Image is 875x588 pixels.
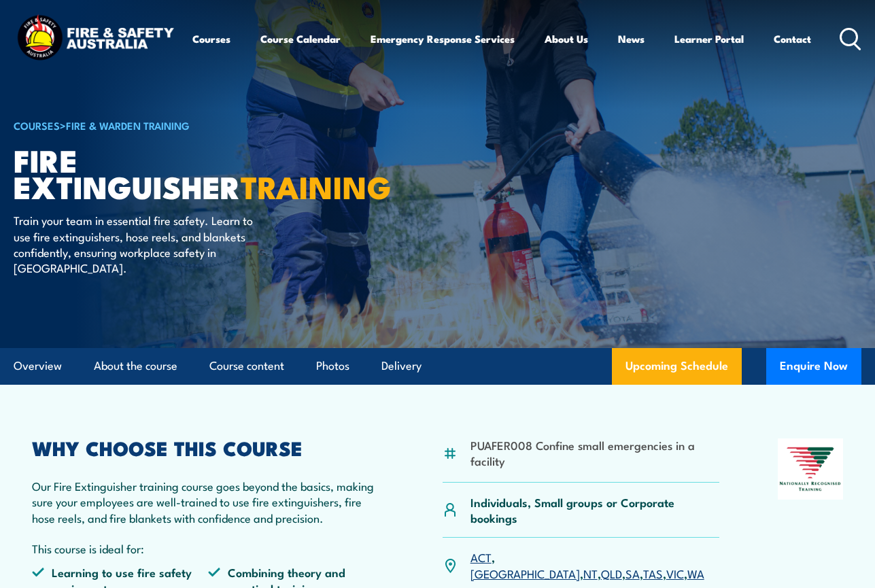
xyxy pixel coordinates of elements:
[470,494,719,526] p: Individuals, Small groups or Corporate bookings
[674,22,744,55] a: Learner Portal
[545,22,588,55] a: About Us
[612,348,742,385] a: Upcoming Schedule
[470,549,492,565] a: ACT
[470,437,719,469] li: PUAFER008 Confine small emergencies in a facility
[666,565,684,581] a: VIC
[241,162,392,209] strong: TRAINING
[14,212,262,276] p: Train your team in essential fire safety. Learn to use fire extinguishers, hose reels, and blanke...
[14,117,349,133] h6: >
[381,348,422,384] a: Delivery
[14,348,62,384] a: Overview
[774,22,811,55] a: Contact
[625,565,640,581] a: SA
[470,549,719,581] p: , , , , , , ,
[316,348,349,384] a: Photos
[260,22,341,55] a: Course Calendar
[371,22,515,55] a: Emergency Response Services
[601,565,622,581] a: QLD
[192,22,230,55] a: Courses
[766,348,861,385] button: Enquire Now
[14,118,60,133] a: COURSES
[66,118,190,133] a: Fire & Warden Training
[470,565,580,581] a: [GEOGRAPHIC_DATA]
[643,565,663,581] a: TAS
[32,540,383,556] p: This course is ideal for:
[32,478,383,525] p: Our Fire Extinguisher training course goes beyond the basics, making sure your employees are well...
[687,565,704,581] a: WA
[14,146,349,199] h1: Fire Extinguisher
[209,348,284,384] a: Course content
[618,22,645,55] a: News
[94,348,177,384] a: About the course
[778,438,843,500] img: Nationally Recognised Training logo.
[583,565,598,581] a: NT
[32,438,383,456] h2: WHY CHOOSE THIS COURSE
